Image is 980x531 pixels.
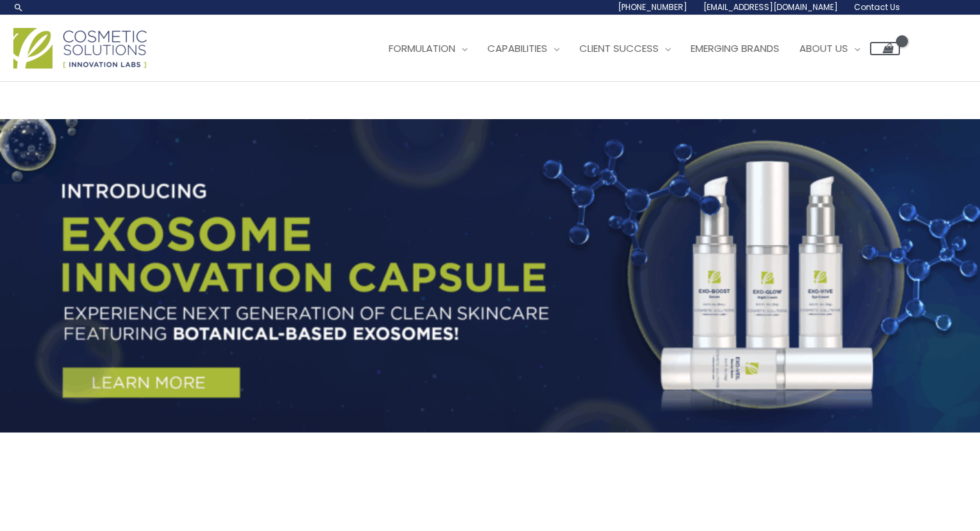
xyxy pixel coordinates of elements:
a: Search icon link [13,2,24,13]
a: Emerging Brands [681,29,789,69]
span: [EMAIL_ADDRESS][DOMAIN_NAME] [703,1,838,13]
a: View Shopping Cart, empty [870,42,900,55]
nav: Site Navigation [369,29,900,69]
a: Client Success [569,29,681,69]
span: About Us [799,41,848,55]
img: Cosmetic Solutions Logo [13,28,147,69]
span: Contact Us [854,1,900,13]
a: Formulation [379,29,477,69]
span: Client Success [579,41,659,55]
span: [PHONE_NUMBER] [618,1,687,13]
span: Emerging Brands [691,41,779,55]
a: About Us [789,29,870,69]
span: Formulation [389,41,455,55]
span: Capabilities [487,41,547,55]
a: Capabilities [477,29,569,69]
